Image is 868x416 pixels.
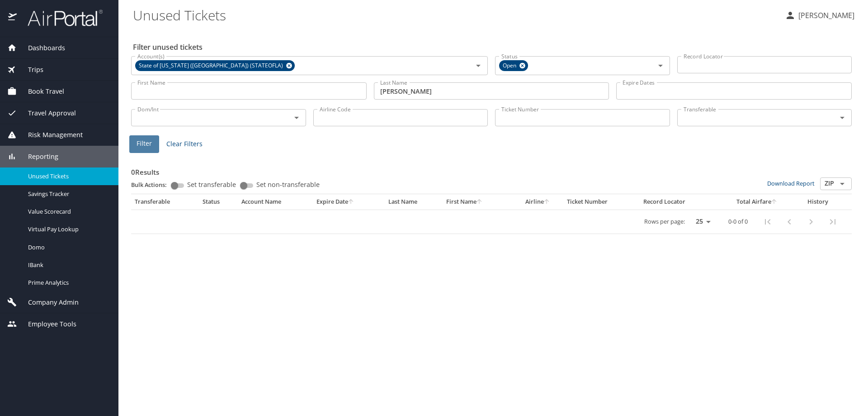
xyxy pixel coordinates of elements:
[512,194,563,210] th: Airline
[472,59,485,72] button: Open
[129,135,159,153] button: Filter
[199,194,238,210] th: Status
[796,10,854,21] p: [PERSON_NAME]
[238,194,313,210] th: Account Name
[18,9,103,27] img: airportal-logo.png
[17,108,76,118] span: Travel Approval
[644,219,685,225] p: Rows per page:
[17,130,83,140] span: Risk Management
[17,43,65,53] span: Dashboards
[256,182,320,188] span: Set non-transferable
[771,199,778,205] button: sort
[135,61,288,71] span: State of [US_STATE] ([GEOGRAPHIC_DATA]) (STATEOFLA)
[131,194,852,234] table: custom pagination table
[689,215,714,229] select: rows per page
[28,278,108,287] span: Prime Analytics
[28,243,108,252] span: Domo
[17,152,58,162] span: Reporting
[796,194,840,210] th: History
[640,194,718,210] th: Record Locator
[718,194,796,210] th: Total Airfare
[131,162,852,177] h3: 0 Results
[135,60,295,71] div: State of [US_STATE] ([GEOGRAPHIC_DATA]) (STATEOFLA)
[163,136,206,153] button: Clear Filters
[28,190,108,198] span: Savings Tracker
[166,139,203,150] span: Clear Filters
[28,225,108,234] span: Virtual Pay Lookup
[499,61,522,71] span: Open
[563,194,640,210] th: Ticket Number
[133,40,854,54] h2: Filter unused tickets
[290,111,303,124] button: Open
[767,179,815,187] a: Download Report
[499,60,528,71] div: Open
[313,194,385,210] th: Expire Date
[17,319,76,329] span: Employee Tools
[187,182,236,188] span: Set transferable
[544,199,550,205] button: sort
[8,9,18,27] img: icon-airportal.png
[17,297,79,307] span: Company Admin
[17,65,43,75] span: Trips
[781,7,858,24] button: [PERSON_NAME]
[348,199,354,205] button: sort
[131,181,174,189] p: Bulk Actions:
[135,198,195,206] div: Transferable
[133,1,778,29] h1: Unused Tickets
[836,111,849,124] button: Open
[28,172,108,181] span: Unused Tickets
[836,177,849,190] button: Open
[728,219,748,225] p: 0-0 of 0
[443,194,513,210] th: First Name
[654,59,667,72] button: Open
[28,261,108,269] span: IBank
[476,199,483,205] button: sort
[17,86,64,96] span: Book Travel
[137,138,152,149] span: Filter
[385,194,443,210] th: Last Name
[28,207,108,216] span: Value Scorecard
